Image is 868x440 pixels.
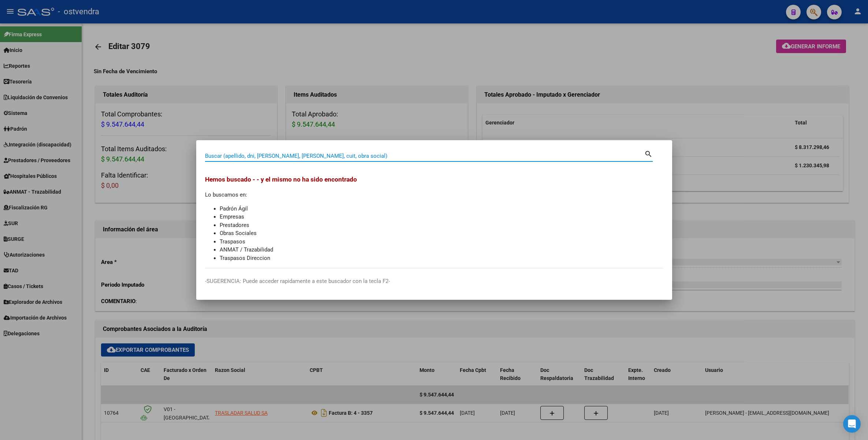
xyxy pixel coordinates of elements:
div: Lo buscamos en: [205,175,663,262]
li: ANMAT / Trazabilidad [220,246,663,254]
mat-icon: search [644,149,653,158]
li: Traspasos [220,238,663,246]
li: Traspasos Direccion [220,254,663,262]
li: Empresas [220,213,663,221]
li: Padrón Ágil [220,205,663,213]
li: Prestadores [220,221,663,230]
span: Hemos buscado - - y el mismo no ha sido encontrado [205,176,357,183]
p: -SUGERENCIA: Puede acceder rapidamente a este buscador con la tecla F2- [205,277,663,286]
li: Obras Sociales [220,229,663,238]
div: Open Intercom Messenger [843,415,861,433]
